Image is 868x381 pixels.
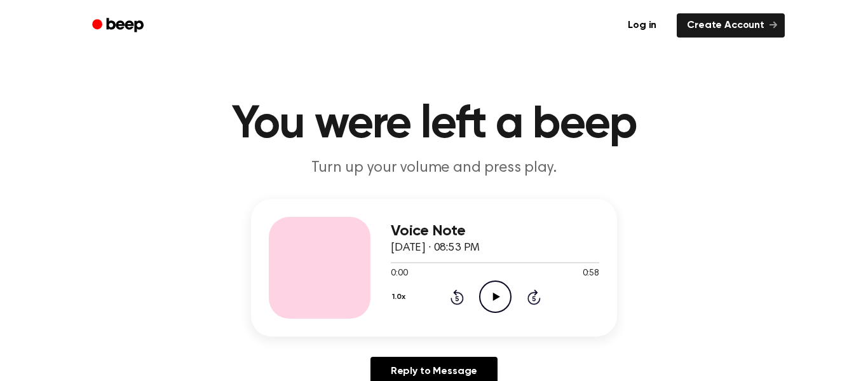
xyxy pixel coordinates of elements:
a: Log in [615,11,669,40]
span: [DATE] · 08:53 PM [391,242,480,254]
span: 0:58 [583,267,599,281]
a: Beep [83,13,155,38]
p: Turn up your volume and press play. [190,158,678,179]
span: 0:00 [391,267,407,281]
a: Create Account [677,13,785,38]
button: 1.0x [391,286,410,308]
h1: You were left a beep [109,102,759,148]
h3: Voice Note [391,223,599,240]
